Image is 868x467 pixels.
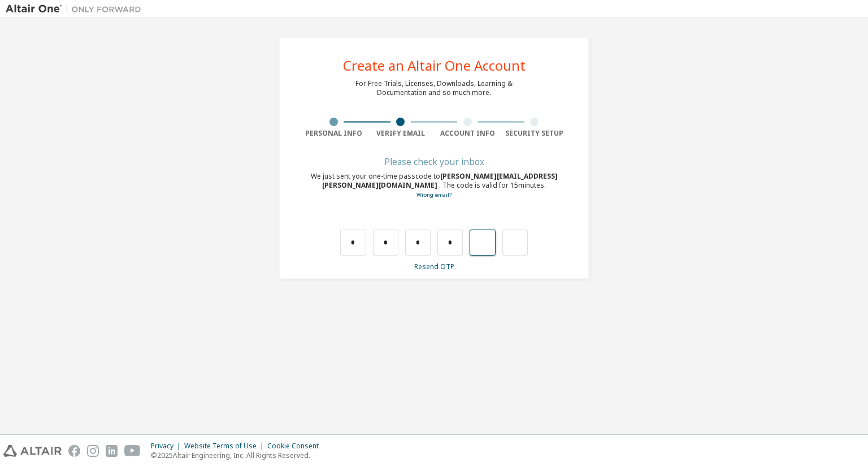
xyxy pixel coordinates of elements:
div: Website Terms of Use [184,442,267,451]
div: Please check your inbox [300,158,568,165]
div: Cookie Consent [267,442,325,451]
a: Resend OTP [414,262,454,271]
div: Account Info [434,129,501,138]
div: Create an Altair One Account [343,59,526,72]
div: Personal Info [300,129,367,138]
img: altair_logo.svg [3,445,62,457]
div: Security Setup [501,129,568,138]
div: Privacy [151,442,184,451]
img: linkedin.svg [106,445,118,457]
img: Altair One [6,3,147,15]
div: For Free Trials, Licenses, Downloads, Learning & Documentation and so much more. [355,79,513,97]
a: Go back to the registration form [416,191,452,198]
img: facebook.svg [68,445,80,457]
p: © 2025 Altair Engineering, Inc. All Rights Reserved. [151,451,325,460]
img: instagram.svg [87,445,99,457]
img: youtube.svg [124,445,141,457]
div: We just sent your one-time passcode to . The code is valid for 15 minutes. [300,172,568,200]
span: [PERSON_NAME][EMAIL_ADDRESS][PERSON_NAME][DOMAIN_NAME] [322,171,558,190]
div: Verify Email [367,129,435,138]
